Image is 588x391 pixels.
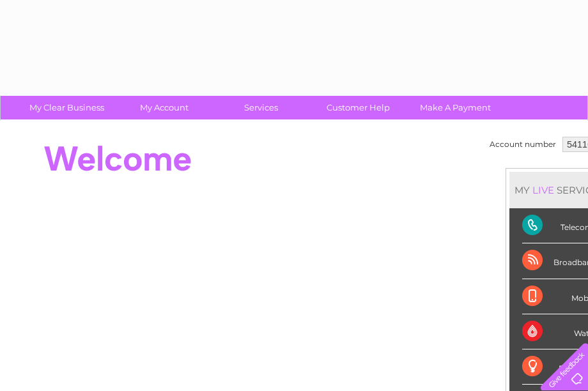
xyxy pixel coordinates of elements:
[486,134,559,155] td: Account number
[208,96,314,119] a: Services
[530,184,557,196] div: LIVE
[306,96,411,119] a: Customer Help
[403,96,508,119] a: Make A Payment
[111,96,217,119] a: My Account
[14,96,120,119] a: My Clear Business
